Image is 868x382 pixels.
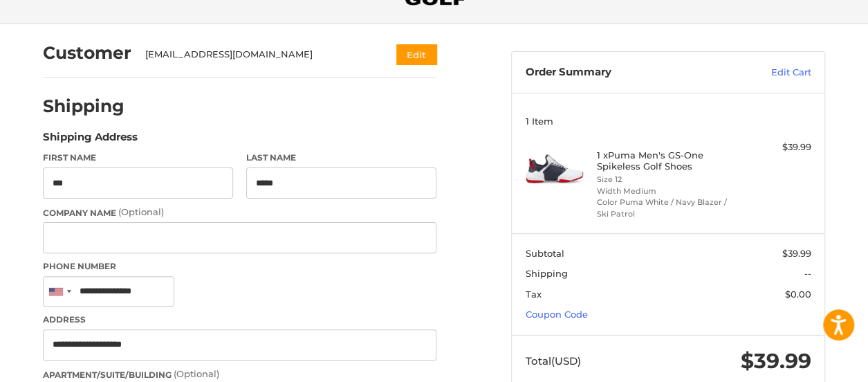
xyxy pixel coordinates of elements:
small: (Optional) [118,206,164,217]
button: Edit [396,44,436,64]
span: Total (USD) [526,354,581,367]
span: Tax [526,289,542,300]
a: Coupon Code [526,309,588,320]
li: Size 12 [597,174,737,185]
a: Edit Cart [720,66,811,80]
h3: Order Summary [526,66,720,80]
span: Shipping [526,268,568,279]
li: Width Medium [597,185,737,197]
span: Subtotal [526,248,564,259]
label: Company Name [43,206,436,219]
span: -- [804,268,811,279]
h2: Shipping [43,95,124,117]
iframe: Google Customer Reviews [754,345,868,382]
label: First Name [43,152,233,164]
label: Address [43,313,436,326]
label: Apartment/Suite/Building [43,367,436,381]
span: $39.99 [741,348,811,374]
div: [EMAIL_ADDRESS][DOMAIN_NAME] [145,48,370,62]
div: United States: +1 [44,277,75,307]
div: $39.99 [739,140,811,154]
li: Color Puma White / Navy Blazer / Ski Patrol [597,197,737,219]
h2: Customer [43,42,131,64]
label: Last Name [246,152,436,164]
span: $0.00 [785,289,811,300]
span: $39.99 [782,248,811,259]
label: Phone Number [43,260,436,273]
legend: Shipping Address [43,129,138,152]
h4: 1 x Puma Men's GS-One Spikeless Golf Shoes [597,149,737,172]
small: (Optional) [174,368,219,379]
h3: 1 Item [526,116,811,127]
